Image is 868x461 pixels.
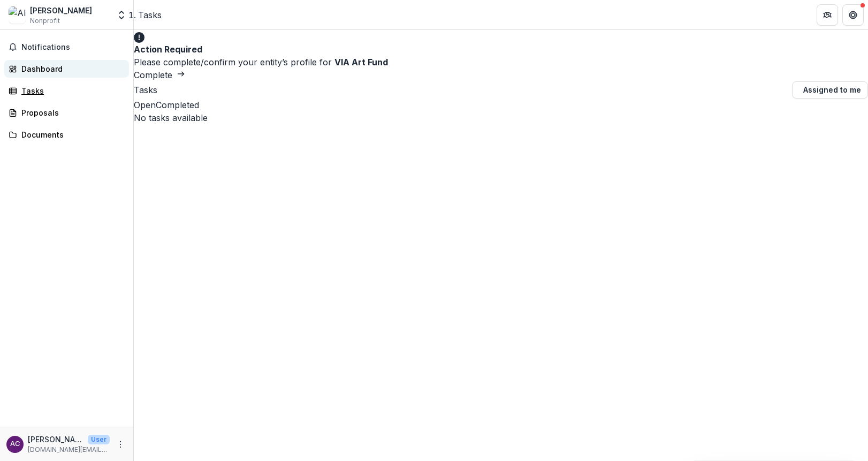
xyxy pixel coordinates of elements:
p: No tasks available [134,111,868,124]
div: Documents [21,129,120,140]
button: More [114,438,127,451]
a: Documents [4,126,129,143]
p: User [88,435,110,444]
button: Completed [156,99,199,111]
button: Complete [134,69,185,81]
button: Open entity switcher [114,4,129,26]
a: Dashboard [4,60,129,78]
div: Tasks [21,85,120,96]
img: Allana Clarke [9,6,26,24]
button: Open [134,99,156,111]
a: Tasks [4,82,129,100]
div: Proposals [21,107,120,118]
div: allana clarke [10,441,20,448]
strong: VIA Art Fund [334,57,388,67]
button: Notifications [4,39,129,56]
div: [PERSON_NAME] [30,5,92,16]
span: Nonprofit [30,16,60,26]
div: Tasks [138,9,162,21]
span: Notifications [21,43,125,52]
a: Proposals [4,104,129,122]
p: [PERSON_NAME] [28,434,83,445]
nav: breadcrumb [138,9,162,21]
p: [DOMAIN_NAME][EMAIL_ADDRESS][PERSON_NAME][DOMAIN_NAME] [28,445,110,455]
button: Assigned to me [792,81,868,99]
h2: Tasks [134,84,157,96]
div: Action Required [134,43,864,56]
button: Get Help [842,4,864,26]
div: Dashboard [21,63,120,74]
div: Please complete/confirm your entity’s profile for [134,56,868,69]
button: Partners [817,4,838,26]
